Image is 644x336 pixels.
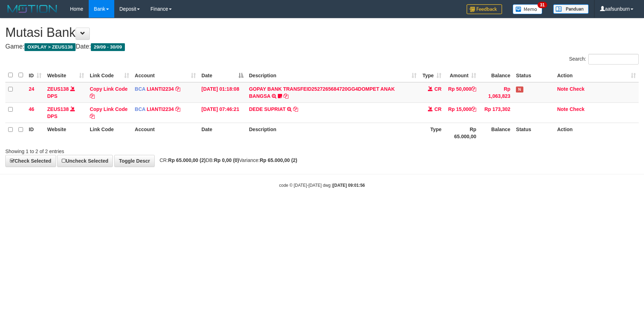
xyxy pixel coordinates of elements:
[479,102,513,123] td: Rp 173,302
[479,82,513,103] td: Rp 1,063,823
[513,123,554,143] th: Status
[168,157,206,163] strong: Rp 65.000,00 (2)
[132,68,199,82] th: Account: activate to sort column ascending
[90,86,128,99] a: Copy Link Code
[91,43,125,51] span: 29/09 - 30/09
[87,123,132,143] th: Link Code
[87,68,132,82] th: Link Code: activate to sort column ascending
[569,106,584,112] a: Check
[57,155,113,167] a: Uncheck Selected
[246,68,420,82] th: Description: activate to sort column ascending
[156,157,297,163] span: CR: DB: Variance:
[444,68,479,82] th: Amount: activate to sort column ascending
[199,82,246,103] td: [DATE] 01:18:08
[569,86,584,92] a: Check
[479,123,513,143] th: Balance
[444,123,479,143] th: Rp 65.000,00
[279,183,365,188] small: code © [DATE]-[DATE] dwg |
[26,123,44,143] th: ID
[260,157,297,163] strong: Rp 65.000,00 (2)
[29,106,34,112] span: 46
[90,106,128,119] a: Copy Link Code
[147,106,174,112] a: LIANTI2234
[44,68,87,82] th: Website: activate to sort column ascending
[467,4,502,14] img: Feedback.jpg
[513,4,543,14] img: Button%20Memo.svg
[479,68,513,82] th: Balance
[214,157,239,163] strong: Rp 0,00 (0)
[554,68,639,82] th: Action: activate to sort column ascending
[44,102,87,123] td: DPS
[5,4,59,14] img: MOTION_logo.png
[513,68,554,82] th: Status
[132,123,199,143] th: Account
[419,68,444,82] th: Type: activate to sort column ascending
[24,43,76,51] span: OXPLAY > ZEUS138
[434,86,441,92] span: CR
[135,106,145,112] span: BCA
[444,82,479,103] td: Rp 50,000
[293,106,298,112] a: Copy DEDE SUPRIAT to clipboard
[444,102,479,123] td: Rp 15,000
[199,123,246,143] th: Date
[516,86,523,93] span: Has Note
[5,43,639,50] h4: Game: Date:
[569,54,639,65] label: Search:
[249,86,395,99] a: GOPAY BANK TRANSFEID2527265684720GG4DOMPET ANAK BANGSA
[114,155,155,167] a: Toggle Descr
[557,86,568,92] a: Note
[29,86,34,92] span: 24
[47,106,69,112] a: ZEUS138
[175,106,180,112] a: Copy LIANTI2234 to clipboard
[175,86,180,92] a: Copy LIANTI2234 to clipboard
[471,106,476,112] a: Copy Rp 15,000 to clipboard
[554,123,639,143] th: Action
[26,68,44,82] th: ID: activate to sort column ascending
[147,86,174,92] a: LIANTI2234
[284,93,288,99] a: Copy GOPAY BANK TRANSFEID2527265684720GG4DOMPET ANAK BANGSA to clipboard
[419,123,444,143] th: Type
[249,106,286,112] a: DEDE SUPRIAT
[5,155,56,167] a: Check Selected
[434,106,441,112] span: CR
[199,68,246,82] th: Date: activate to sort column descending
[246,123,420,143] th: Description
[588,54,639,65] input: Search:
[47,86,69,92] a: ZEUS138
[135,86,145,92] span: BCA
[471,86,476,92] a: Copy Rp 50,000 to clipboard
[538,2,547,8] span: 31
[553,4,589,14] img: panduan.png
[44,82,87,103] td: DPS
[333,183,365,188] strong: [DATE] 09:01:56
[557,106,568,112] a: Note
[44,123,87,143] th: Website
[199,102,246,123] td: [DATE] 07:46:21
[5,26,639,40] h1: Mutasi Bank
[5,145,263,155] div: Showing 1 to 2 of 2 entries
